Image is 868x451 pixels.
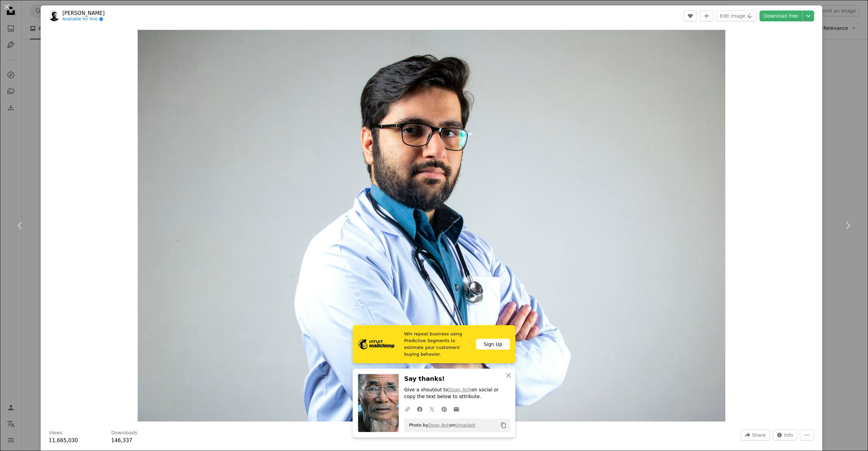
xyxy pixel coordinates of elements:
[741,430,770,440] button: Share this image
[138,30,725,421] button: Zoom in on this image
[428,423,450,428] a: Doan Anh
[448,387,472,392] a: Doan Anh
[784,430,793,440] span: Info
[404,374,510,384] h3: Say thanks!
[111,437,132,444] span: 146,337
[49,437,78,444] span: 11,665,030
[438,402,450,416] a: Share on Pinterest
[62,10,105,17] a: [PERSON_NAME]
[404,387,510,400] p: Give a shoutout to on social or copy the text below to attribute.
[404,331,471,358] span: Win repeat business using Predictive Segments to estimate your customers’ buying behavior.
[406,420,475,431] span: Photo by on
[700,11,713,21] button: Add to Collection
[759,11,802,21] a: Download free
[426,402,438,416] a: Share on Twitter
[684,11,697,21] button: Like
[138,30,725,421] img: man in white dress shirt wearing black framed eyeglasses
[455,423,475,428] a: Unsplash
[49,11,60,21] img: Go to Usman Yousaf's profile
[111,430,137,436] h3: Downloads
[450,402,462,416] a: Share over email
[476,339,510,350] div: Sign Up
[752,430,766,440] span: Share
[62,17,105,22] a: Available for hire
[414,402,426,416] a: Share on Facebook
[827,193,868,258] a: Next
[353,325,515,363] a: Win repeat business using Predictive Segments to estimate your customers’ buying behavior.Sign Up
[358,339,394,349] img: file-1690386555781-336d1949dad1image
[498,419,509,431] button: Copy to clipboard
[49,430,63,436] h3: Views
[800,430,814,440] button: More Actions
[773,430,797,440] button: Stats about this image
[803,11,814,21] button: Choose download size
[716,11,757,21] button: Edit image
